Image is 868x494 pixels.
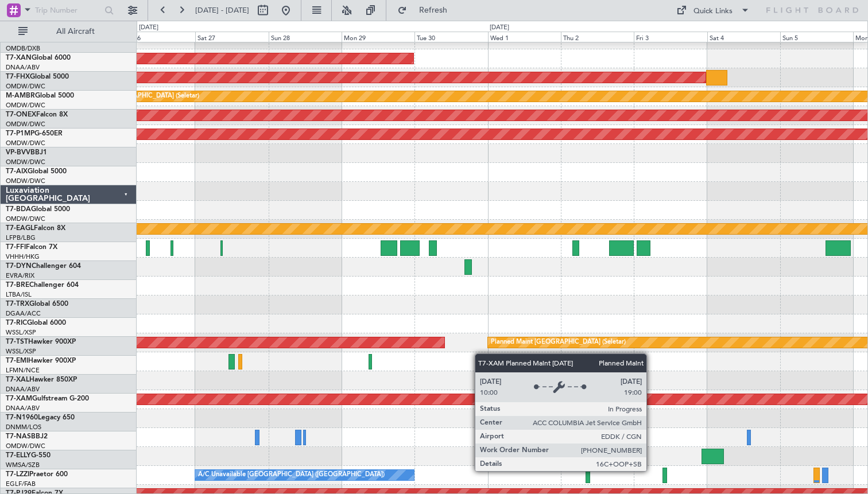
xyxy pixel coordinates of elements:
a: EVRA/RIX [6,271,34,280]
a: OMDW/DWC [6,177,45,185]
a: WMSA/SZB [6,461,40,469]
span: T7-FHX [6,73,30,80]
span: T7-FFI [6,244,26,251]
span: T7-BRE [6,282,29,289]
span: All Aircraft [30,28,121,36]
a: T7-FHXGlobal 5000 [6,73,69,80]
a: T7-N1960Legacy 650 [6,414,75,421]
a: OMDW/DWC [6,215,45,223]
a: T7-NASBBJ2 [6,433,48,440]
span: T7-EMI [6,357,28,364]
a: LFPB/LBG [6,234,36,242]
a: LTBA/ISL [6,290,32,299]
a: OMDW/DWC [6,120,45,129]
div: A/C Unavailable [GEOGRAPHIC_DATA] ([GEOGRAPHIC_DATA]) [198,466,385,484]
span: T7-N1960 [6,414,38,421]
a: T7-TSTHawker 900XP [6,339,76,345]
a: T7-LZZIPraetor 600 [6,471,68,478]
a: DNAA/ABV [6,404,40,413]
button: Refresh [392,1,461,20]
span: M-AMBR [6,92,35,99]
div: Sat 27 [195,32,268,42]
span: T7-RIC [6,320,27,326]
a: T7-EMIHawker 900XP [6,357,76,364]
a: WSSL/XSP [6,347,36,356]
span: [DATE] - [DATE] [195,5,249,15]
a: DNAA/ABV [6,63,40,72]
div: Wed 1 [488,32,561,42]
a: T7-AIXGlobal 5000 [6,168,67,175]
a: T7-ONEXFalcon 8X [6,111,68,118]
span: T7-AIX [6,168,28,175]
a: DNAA/ABV [6,385,40,394]
a: T7-RICGlobal 6000 [6,320,66,326]
a: OMDW/DWC [6,139,45,147]
a: OMDW/DWC [6,442,45,450]
div: Planned Maint [GEOGRAPHIC_DATA] (Seletar) [491,334,626,351]
a: VHHH/HKG [6,252,40,261]
a: T7-XAMGulfstream G-200 [6,395,89,402]
span: T7-XAL [6,376,29,383]
span: VP-BVV [6,149,30,156]
span: T7-ELLY [6,452,31,459]
span: T7-XAM [6,395,32,402]
a: T7-P1MPG-650ER [6,130,63,137]
span: T7-DYN [6,263,32,270]
span: T7-P1MP [6,130,34,137]
a: WSSL/XSP [6,328,36,337]
a: T7-BDAGlobal 5000 [6,206,70,213]
div: Thu 2 [561,32,634,42]
a: T7-ELLYG-550 [6,452,51,459]
input: Trip Number [35,2,101,19]
div: Mon 29 [342,32,414,42]
a: OMDB/DXB [6,44,40,53]
span: T7-ONEX [6,111,36,118]
div: Sat 4 [707,32,780,42]
button: Quick Links [671,1,755,20]
div: Fri 3 [634,32,707,42]
div: Tue 30 [414,32,487,42]
a: T7-XANGlobal 6000 [6,55,71,61]
a: EGLF/FAB [6,480,36,488]
a: T7-FFIFalcon 7X [6,244,57,251]
div: [DATE] [139,23,158,33]
div: Fri 26 [122,32,195,42]
a: DNMM/LOS [6,423,41,431]
span: T7-XAN [6,55,32,61]
a: LFMN/NCE [6,366,40,375]
button: All Aircraft [13,22,125,41]
a: T7-XALHawker 850XP [6,376,77,383]
a: M-AMBRGlobal 5000 [6,92,74,99]
a: T7-DYNChallenger 604 [6,263,81,270]
span: T7-TST [6,339,28,345]
a: T7-EAGLFalcon 8X [6,225,65,232]
div: Quick Links [693,6,733,17]
span: Refresh [409,6,458,14]
a: VP-BVVBBJ1 [6,149,47,156]
a: OMDW/DWC [6,82,45,91]
span: T7-EAGL [6,225,34,232]
span: T7-LZZI [6,471,29,478]
span: T7-NAS [6,433,31,440]
span: T7-BDA [6,206,31,213]
a: OMDW/DWC [6,101,45,110]
div: Sun 5 [780,32,853,42]
div: Sun 28 [269,32,342,42]
a: OMDW/DWC [6,158,45,166]
a: DGAA/ACC [6,309,41,318]
span: T7-TRX [6,301,29,308]
a: T7-BREChallenger 604 [6,282,79,289]
div: [DATE] [490,23,509,33]
a: T7-TRXGlobal 6500 [6,301,68,308]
